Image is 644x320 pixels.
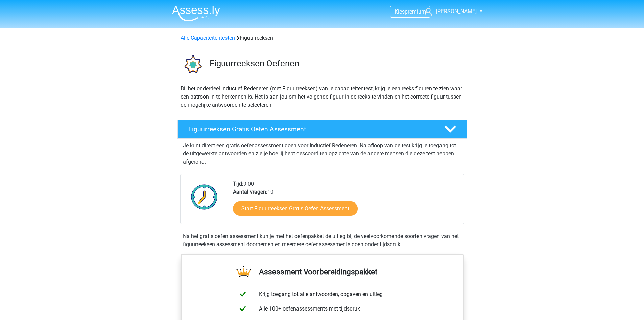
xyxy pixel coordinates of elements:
img: Assessly [172,5,220,21]
a: [PERSON_NAME] [422,7,477,16]
span: premium [405,8,426,15]
p: Je kunt direct een gratis oefenassessment doen voor Inductief Redeneren. Na afloop van de test kr... [183,142,461,166]
p: Bij het onderdeel Inductief Redeneren (met Figuurreeksen) van je capaciteitentest, krijg je een r... [181,85,464,109]
a: Alle Capaciteitentesten [181,35,235,41]
div: 9:00 10 [228,180,463,224]
span: [PERSON_NAME] [436,8,477,15]
b: Aantal vragen: [233,189,267,195]
a: Start Figuurreeksen Gratis Oefen Assessment [233,201,358,216]
a: Figuurreeksen Gratis Oefen Assessment [175,120,470,139]
h3: Figuurreeksen Oefenen [210,58,461,69]
div: Figuurreeksen [178,34,467,42]
img: figuurreeksen [178,50,207,79]
b: Tijd: [233,180,243,187]
span: Kies [395,8,405,15]
a: Kiespremium [390,7,430,16]
h4: Figuurreeksen Gratis Oefen Assessment [188,125,433,133]
img: Klok [187,180,221,214]
div: Na het gratis oefen assessment kun je met het oefenpakket de uitleg bij de veelvoorkomende soorte... [180,232,464,249]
